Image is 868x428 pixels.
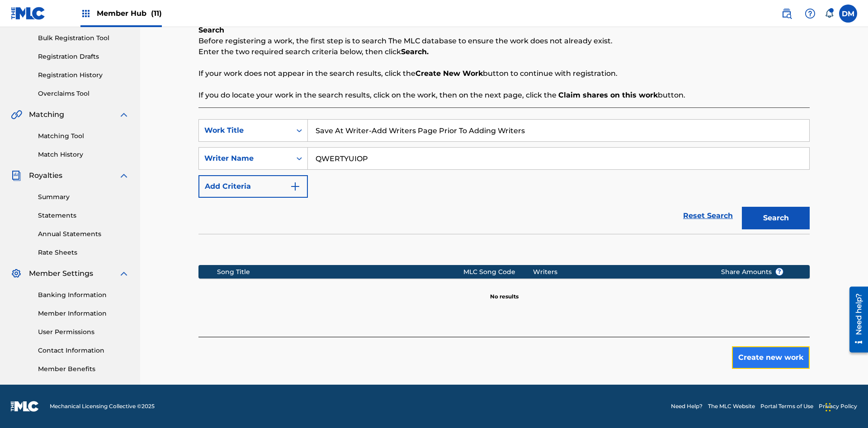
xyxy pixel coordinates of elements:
[29,268,93,279] span: Member Settings
[490,282,519,301] p: No results
[839,5,857,23] div: User Menu
[38,33,129,43] a: Bulk Registration Tool
[679,206,737,226] a: Reset Search
[38,248,129,257] a: Rate Sheets
[29,109,64,120] span: Matching
[823,385,868,428] iframe: Chat Widget
[38,89,129,98] a: Overclaims Tool
[50,402,155,410] span: Mechanical Licensing Collective © 2025
[290,181,301,192] img: 9d2ae6d4665cec9f34b9.svg
[38,150,129,159] a: Match History
[732,346,810,369] button: Create new work
[198,36,810,47] p: Before registering a work, the first step is to search The MLC database to ensure the work does n...
[29,170,62,181] span: Royalties
[151,9,162,18] span: (11)
[38,211,129,220] a: Statements
[38,131,129,141] a: Matching Tool
[776,268,783,275] span: ?
[778,5,796,23] a: Public Search
[38,309,129,318] a: Member Information
[118,268,129,279] img: expand
[198,47,810,57] p: Enter the two required search criteria below, then click
[801,5,819,23] div: Help
[198,90,810,101] p: If you do locate your work in the search results, click on the work, then on the next page, click...
[843,283,868,357] iframe: Resource Center
[721,267,783,277] span: Share Amounts
[97,8,162,19] span: Member Hub
[760,402,813,410] a: Portal Terms of Use
[708,402,755,410] a: The MLC Website
[805,8,816,19] img: help
[204,125,286,136] div: Work Title
[38,327,129,337] a: User Permissions
[671,402,703,410] a: Need Help?
[204,153,286,164] div: Writer Name
[38,290,129,300] a: Banking Information
[533,267,707,277] div: Writers
[819,402,857,410] a: Privacy Policy
[826,394,831,421] div: Drag
[217,267,463,277] div: Song Title
[118,109,129,120] img: expand
[198,119,810,234] form: Search Form
[463,267,533,277] div: MLC Song Code
[198,175,308,198] button: Add Criteria
[38,364,129,374] a: Member Benefits
[781,8,792,19] img: search
[415,69,483,78] strong: Create New Work
[38,192,129,202] a: Summary
[11,268,22,279] img: Member Settings
[742,207,810,229] button: Search
[38,70,129,80] a: Registration History
[11,109,22,120] img: Matching
[198,26,224,34] b: Search
[38,229,129,239] a: Annual Statements
[80,8,91,19] img: Top Rightsholders
[11,170,22,181] img: Royalties
[118,170,129,181] img: expand
[11,401,39,412] img: logo
[11,7,46,20] img: MLC Logo
[401,47,429,56] strong: Search.
[825,9,834,18] div: Notifications
[198,68,810,79] p: If your work does not appear in the search results, click the button to continue with registration.
[558,91,658,99] strong: Claim shares on this work
[38,52,129,61] a: Registration Drafts
[38,346,129,355] a: Contact Information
